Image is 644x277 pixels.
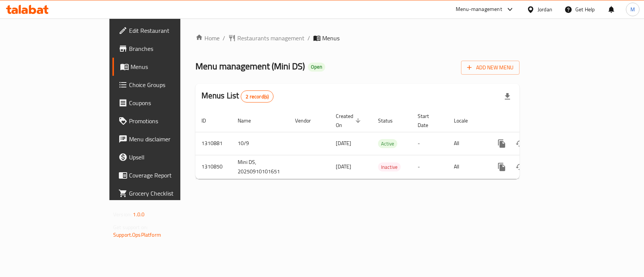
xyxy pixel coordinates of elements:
div: Export file [498,87,516,106]
table: enhanced table [195,109,571,179]
div: Menu-management [456,5,502,14]
span: Grocery Checklist [129,189,211,198]
span: [DATE] [336,162,351,171]
span: 2 record(s) [241,93,273,100]
td: 10/9 [232,132,289,155]
span: Menus [322,34,340,43]
button: Add New Menu [461,61,520,75]
span: Branches [129,44,211,53]
td: All [448,155,487,179]
span: Coupons [129,98,211,107]
button: Change Status [511,135,529,153]
a: Upsell [112,148,217,166]
a: Menu disclaimer [112,130,217,148]
td: Mini DS, 20250910101651 [232,155,289,179]
div: Active [378,139,397,148]
span: Start Date [418,112,439,130]
a: Menus [112,58,217,76]
a: Coupons [112,94,217,112]
th: Actions [487,109,571,132]
span: [DATE] [336,138,351,148]
td: - [412,132,448,155]
button: more [493,158,511,176]
span: Upsell [129,153,211,162]
span: 1.0.0 [133,210,144,219]
h2: Menus List [201,90,274,103]
td: All [448,132,487,155]
span: Menu disclaimer [129,135,211,144]
span: Coverage Report [129,171,211,180]
a: Grocery Checklist [112,184,217,202]
div: Inactive [378,162,401,171]
span: Version: [113,210,132,219]
span: Promotions [129,116,211,125]
span: Get support on: [113,222,148,232]
div: Total records count [241,90,274,103]
div: Open [308,63,325,72]
span: Active [378,139,397,148]
span: Status [378,116,403,125]
a: Support.OpsPlatform [113,230,161,240]
button: more [493,135,511,153]
span: Restaurants management [237,34,304,43]
a: Promotions [112,112,217,130]
span: M [630,5,635,14]
li: / [223,34,225,43]
span: Edit Restaurant [129,26,211,35]
span: Vendor [295,116,321,125]
nav: breadcrumb [195,34,520,43]
a: Choice Groups [112,76,217,94]
span: Locale [454,116,478,125]
span: Created On [336,112,363,130]
a: Coverage Report [112,166,217,184]
span: Inactive [378,163,401,171]
td: - [412,155,448,179]
li: / [307,34,310,43]
span: Menus [131,62,211,71]
div: Jordan [538,5,552,14]
button: Change Status [511,158,529,176]
span: Choice Groups [129,80,211,89]
a: Restaurants management [228,34,304,43]
span: Menu management ( Mini DS ) [195,58,305,75]
a: Branches [112,40,217,58]
a: Edit Restaurant [112,21,217,40]
span: Add New Menu [467,63,513,72]
span: Name [238,116,261,125]
span: ID [201,116,216,125]
span: Open [308,64,325,70]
